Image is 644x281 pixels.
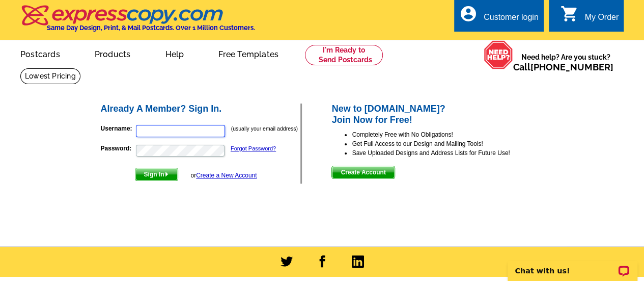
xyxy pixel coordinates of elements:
[196,172,257,179] a: Create a New Account
[101,104,301,115] h2: Already A Member? Sign In.
[513,52,619,72] span: Need help? Are you stuck?
[352,148,545,158] li: Save Uploaded Designs and Address Lists for Future Use!
[530,62,613,72] a: [PHONE_NUMBER]
[352,139,545,148] li: Get Full Access to our Design and Mailing Tools!
[459,5,478,23] i: account_circle
[101,144,135,153] label: Password:
[20,12,255,32] a: Same Day Design, Print, & Mail Postcards. Over 1 Million Customers.
[332,166,394,178] span: Create Account
[135,168,178,181] button: Sign In
[202,41,295,65] a: Free Templates
[101,124,135,133] label: Username:
[584,13,619,27] div: My Order
[164,172,169,176] img: button-next-arrow-white.png
[484,13,539,27] div: Customer login
[459,11,539,24] a: account_circle Customer login
[231,125,298,132] small: (usually your email address)
[149,41,200,65] a: Help
[190,171,257,180] div: or
[560,5,578,23] i: shopping_cart
[331,104,545,125] h2: New to [DOMAIN_NAME]? Join Now for Free!
[4,41,76,65] a: Postcards
[78,41,147,65] a: Products
[560,11,619,24] a: shopping_cart My Order
[231,145,276,151] a: Forgot Password?
[331,166,395,179] button: Create Account
[135,168,178,181] span: Sign In
[352,130,545,139] li: Completely Free with No Obligations!
[484,40,513,69] img: help
[501,249,644,281] iframe: LiveChat chat widget
[513,62,613,72] span: Call
[47,24,255,32] h4: Same Day Design, Print, & Mail Postcards. Over 1 Million Customers.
